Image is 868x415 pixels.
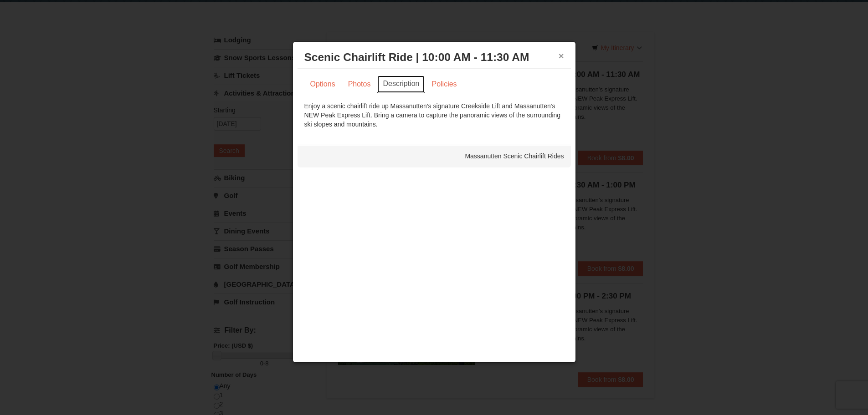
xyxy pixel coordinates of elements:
div: Massanutten Scenic Chairlift Rides [298,145,571,167]
a: Photos [342,76,377,93]
button: × [559,51,564,61]
a: Policies [426,76,462,93]
a: Options [304,76,341,93]
h3: Scenic Chairlift Ride | 10:00 AM - 11:30 AM [304,51,564,64]
div: Enjoy a scenic chairlift ride up Massanutten’s signature Creekside Lift and Massanutten's NEW Pea... [304,101,564,129]
a: Description [377,76,425,93]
